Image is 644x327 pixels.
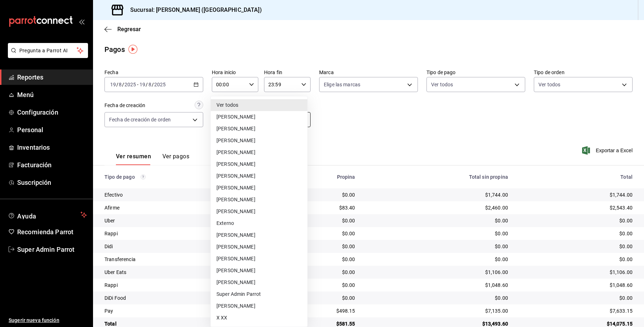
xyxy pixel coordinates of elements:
li: [PERSON_NAME] [211,170,307,182]
li: [PERSON_NAME] [211,229,307,241]
li: [PERSON_NAME] [211,253,307,265]
li: [PERSON_NAME] [211,182,307,194]
img: Tooltip marker [128,45,137,54]
li: [PERSON_NAME] [211,276,307,288]
li: [PERSON_NAME] [211,300,307,312]
li: [PERSON_NAME] [211,194,307,206]
li: [PERSON_NAME] [211,123,307,135]
li: [PERSON_NAME] [211,241,307,253]
li: [PERSON_NAME] [211,158,307,170]
li: X XX [211,312,307,324]
li: [PERSON_NAME] [211,206,307,217]
li: Ver todos [211,99,307,111]
li: Externo [211,217,307,229]
li: [PERSON_NAME] [211,265,307,276]
li: [PERSON_NAME] [211,135,307,146]
li: Super Admin Parrot [211,288,307,300]
li: [PERSON_NAME] [211,146,307,158]
li: [PERSON_NAME] [211,111,307,123]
